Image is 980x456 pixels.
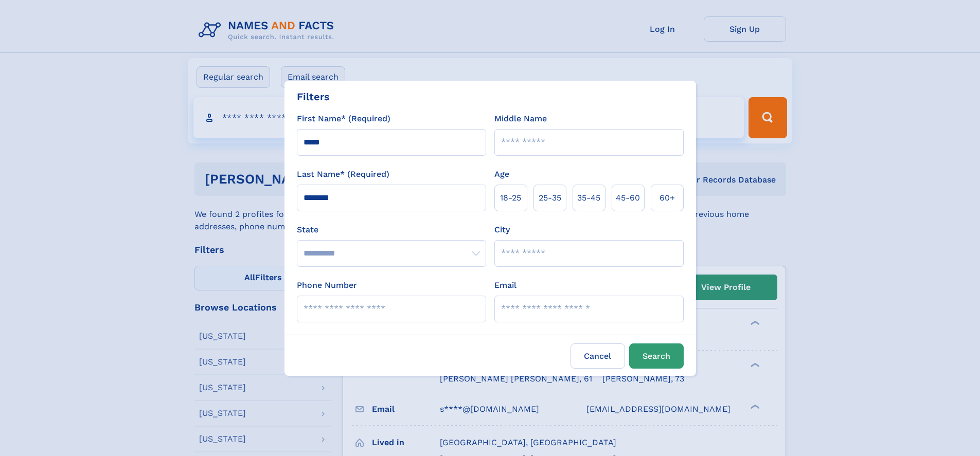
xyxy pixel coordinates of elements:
label: Last Name* (Required) [297,168,389,180]
div: Filters [297,89,330,104]
label: Cancel [571,343,625,369]
label: City [494,224,510,236]
span: 45‑60 [616,192,640,204]
span: 18‑25 [500,192,521,204]
span: 60+ [660,192,675,204]
label: Email [494,279,516,291]
label: State [297,224,486,236]
label: Phone Number [297,279,357,291]
label: First Name* (Required) [297,113,390,125]
button: Search [629,343,684,369]
span: 25‑35 [539,192,561,204]
label: Age [494,168,509,180]
span: 35‑45 [577,192,600,204]
label: Middle Name [494,113,547,125]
